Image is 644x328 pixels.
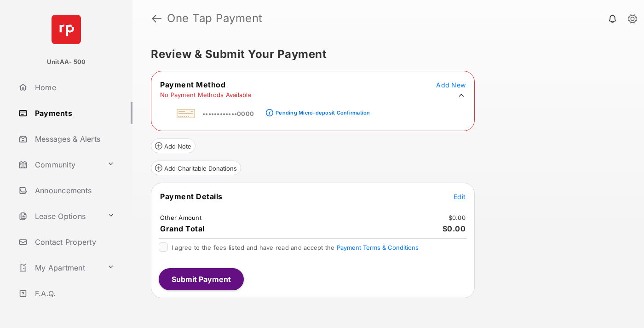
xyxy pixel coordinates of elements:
button: Add New [436,80,466,89]
a: Pending Micro-deposit Confirmation [273,102,370,118]
button: Edit [454,192,466,201]
span: Grand Total [160,224,205,233]
button: Add Charitable Donations [151,161,241,175]
span: Edit [454,193,466,201]
a: F.A.Q. [15,282,132,305]
a: Home [15,76,132,98]
td: No Payment Methods Available [160,91,252,99]
a: My Apartment [15,257,103,279]
button: I agree to the fees listed and have read and accept the [337,244,419,251]
h5: Review & Submit Your Payment [151,49,618,60]
a: Lease Options [15,205,103,227]
button: Submit Payment [159,268,244,290]
strong: One Tap Payment [167,13,263,24]
a: Contact Property [15,231,132,253]
span: Add New [436,81,466,89]
a: Messages & Alerts [15,128,132,150]
img: svg+xml;base64,PHN2ZyB4bWxucz0iaHR0cDovL3d3dy53My5vcmcvMjAwMC9zdmciIHdpZHRoPSI2NCIgaGVpZ2h0PSI2NC... [52,15,81,44]
a: Announcements [15,179,132,201]
span: ••••••••••••0000 [202,110,254,117]
a: Payments [15,102,132,124]
span: Payment Details [160,192,223,201]
span: Payment Method [160,80,225,89]
span: I agree to the fees listed and have read and accept the [172,244,419,251]
td: Other Amount [160,213,202,222]
p: UnitAA- 500 [47,58,86,67]
div: Pending Micro-deposit Confirmation [276,109,370,116]
span: $0.00 [443,224,466,233]
button: Add Note [151,138,195,153]
td: $0.00 [448,213,466,222]
a: Community [15,154,103,176]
